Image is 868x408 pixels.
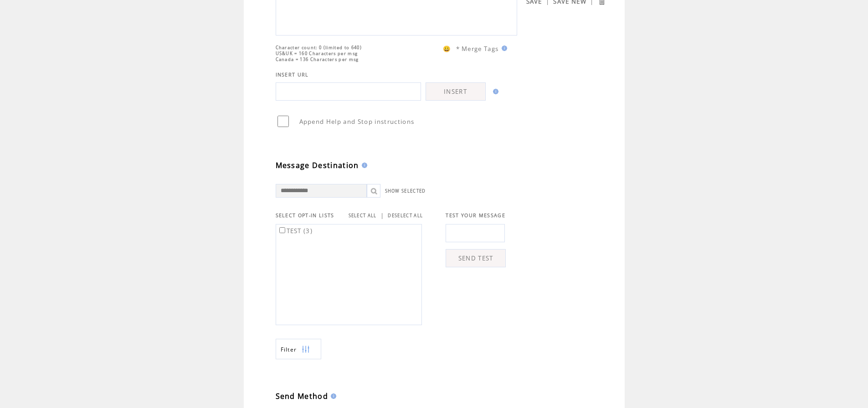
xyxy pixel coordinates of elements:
span: TEST YOUR MESSAGE [446,212,505,219]
span: Canada = 136 Characters per msg [276,56,359,62]
span: Character count: 0 (limited to 640) [276,45,362,51]
span: * Merge Tags [456,45,499,53]
span: Send Method [276,391,329,401]
img: help.gif [490,89,498,94]
img: help.gif [328,393,336,399]
a: SELECT ALL [349,213,377,219]
span: 😀 [443,45,451,53]
a: Filter [276,339,321,359]
img: filters.png [302,339,310,360]
img: help.gif [359,163,367,168]
span: Message Destination [276,160,359,170]
span: SELECT OPT-IN LISTS [276,212,334,219]
span: INSERT URL [276,71,309,78]
a: DESELECT ALL [388,213,423,219]
span: Append Help and Stop instructions [299,117,415,126]
span: | [380,211,384,219]
a: SHOW SELECTED [385,188,426,194]
a: SEND TEST [446,249,506,267]
a: INSERT [426,82,486,101]
label: TEST (3) [277,227,313,235]
span: Show filters [281,346,297,353]
img: help.gif [499,46,507,51]
input: TEST (3) [279,227,285,233]
span: US&UK = 160 Characters per msg [276,51,358,56]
